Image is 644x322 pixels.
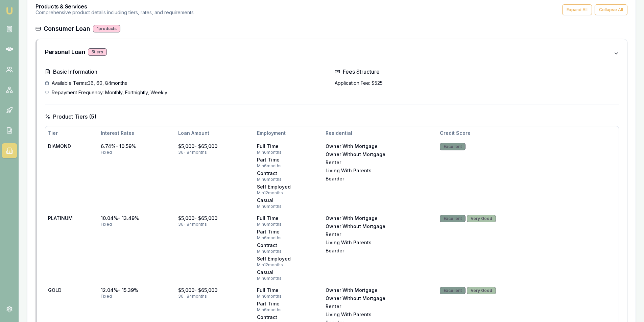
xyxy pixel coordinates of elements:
[257,183,320,190] div: self employed
[326,247,434,254] div: boarder
[257,269,320,276] div: casual
[45,47,85,57] h3: Personal Loan
[326,159,434,166] div: renter
[257,262,320,268] div: Min 12 months
[257,255,320,262] div: self employed
[326,239,434,246] div: living with parents
[257,204,320,209] div: Min 6 months
[257,242,320,249] div: contract
[45,68,329,76] h4: Basic Information
[101,143,173,150] div: 6.74% - 10.59%
[52,89,167,96] span: Repayment Frequency: Monthly, Fortnightly, Weekly
[257,249,320,254] div: Min 6 months
[93,25,120,32] div: 1 products
[335,80,383,86] span: Application Fee: $525
[35,9,194,16] p: Comprehensive product details including tiers, rates, and requirements
[254,126,323,140] th: Employment
[467,215,496,222] div: Very Good
[323,126,437,140] th: Residential
[257,143,320,150] div: full time
[257,235,320,241] div: Min 6 months
[257,190,320,196] div: Min 12 months
[326,295,434,302] div: owner without mortgage
[257,307,320,313] div: Min 6 months
[326,215,434,222] div: owner with mortgage
[45,113,619,121] h4: Product Tiers ( 5 )
[440,287,466,294] div: Excellent
[5,7,14,15] img: emu-icon-u.png
[175,126,254,140] th: Loan Amount
[88,48,107,56] div: 5 tier s
[467,287,496,294] div: Very Good
[257,156,320,163] div: part time
[44,24,90,33] h3: Consumer Loan
[326,223,434,230] div: owner without mortgage
[101,287,173,294] div: 12.04% - 15.39%
[595,4,627,15] button: Collapse All
[257,163,320,169] div: Min 6 months
[257,170,320,177] div: contract
[257,287,320,294] div: full time
[98,126,175,140] th: Interest Rates
[101,294,173,299] div: fixed
[257,150,320,155] div: Min 6 months
[326,167,434,174] div: living with parents
[257,294,320,299] div: Min 6 months
[326,151,434,158] div: owner without mortgage
[178,294,252,299] div: 36 - 84 months
[437,126,619,140] th: Credit Score
[178,287,252,294] div: $5,000 - $65,000
[257,177,320,182] div: Min 6 months
[326,287,434,294] div: owner with mortgage
[48,215,95,222] div: PLATINUM
[440,215,466,222] div: Excellent
[440,143,466,150] div: Excellent
[45,126,98,140] th: Tier
[48,143,95,150] div: DIAMOND
[101,150,173,155] div: fixed
[335,68,619,76] h4: Fees Structure
[257,222,320,227] div: Min 6 months
[178,143,252,150] div: $5,000 - $65,000
[178,222,252,227] div: 36 - 84 months
[326,311,434,318] div: living with parents
[257,314,320,321] div: contract
[178,215,252,222] div: $5,000 - $65,000
[257,215,320,222] div: full time
[257,300,320,307] div: part time
[101,222,173,227] div: fixed
[562,4,592,15] button: Expand All
[257,276,320,281] div: Min 6 months
[101,215,173,222] div: 10.04% - 13.49%
[35,4,194,9] h3: Products & Services
[326,231,434,238] div: renter
[326,143,434,150] div: owner with mortgage
[257,197,320,204] div: casual
[326,175,434,182] div: boarder
[326,303,434,310] div: renter
[257,228,320,235] div: part time
[178,150,252,155] div: 36 - 84 months
[48,287,95,294] div: GOLD
[52,80,127,86] span: Available Terms: 36, 60, 84 months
